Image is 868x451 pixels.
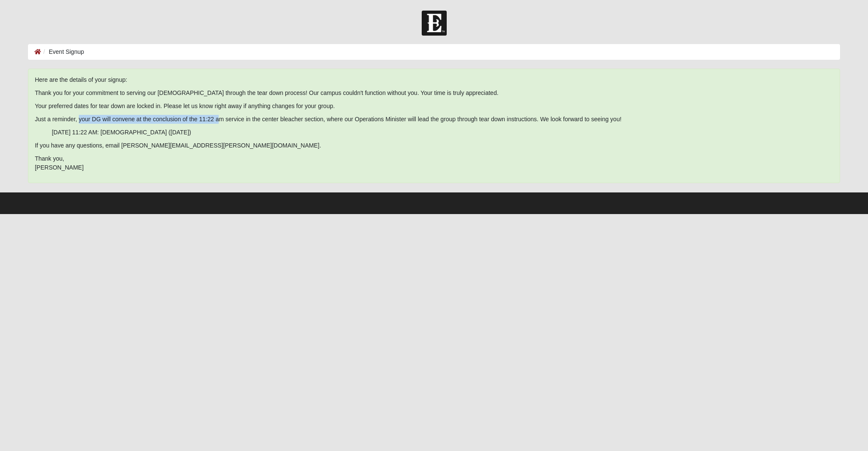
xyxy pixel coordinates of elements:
span: Your preferred dates for tear down are locked in. Please let us know right away if anything chang... [35,103,335,109]
ul: [DATE] 11:22 AM: [DEMOGRAPHIC_DATA] ([DATE]) [35,128,833,137]
p: Thank you, [PERSON_NAME] [35,154,833,172]
p: Thank you for your commitment to serving our [DEMOGRAPHIC_DATA] through the tear down process! Ou... [35,89,833,97]
span: Just a reminder, your DG will convene at the conclusion of the 11:22 am service in the center ble... [35,116,621,122]
li: Event Signup [41,47,84,56]
span: If you have any questions, email [PERSON_NAME][EMAIL_ADDRESS][PERSON_NAME][DOMAIN_NAME]. [35,75,833,172]
img: Church of Eleven22 Logo [422,11,447,36]
p: Here are the details of your signup: [35,75,833,84]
